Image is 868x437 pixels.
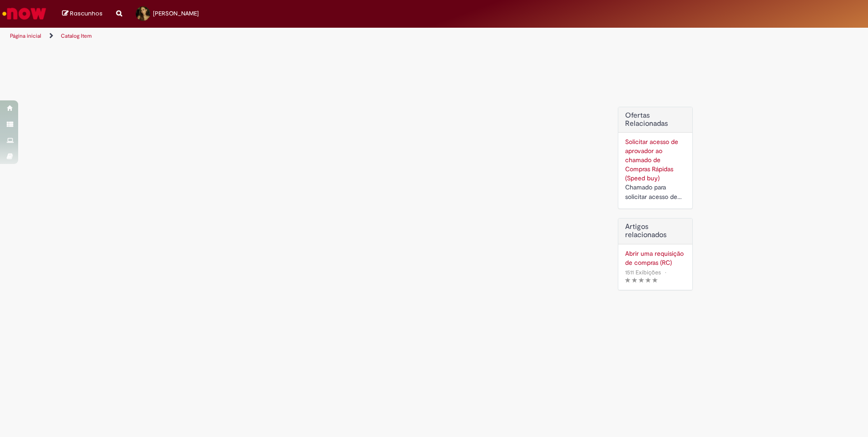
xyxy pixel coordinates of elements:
[625,223,686,239] h3: Artigos relacionados
[1,5,48,23] img: ServiceNow
[61,32,92,40] a: Catalog Item
[625,183,686,202] div: Chamado para solicitar acesso de aprovador ao ticket de Speed buy
[62,10,103,18] a: Rascunhos
[7,28,572,45] ul: Trilhas de página
[618,107,693,209] div: Ofertas Relacionadas
[70,9,103,18] span: Rascunhos
[663,266,668,278] span: •
[10,32,41,40] a: Página inicial
[625,249,686,267] a: Abrir uma requisição de compras (RC)
[625,138,678,182] a: Solicitar acesso de aprovador ao chamado de Compras Rápidas (Speed buy)
[625,112,686,128] h2: Ofertas Relacionadas
[625,268,661,276] span: 1511 Exibições
[153,10,199,17] span: [PERSON_NAME]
